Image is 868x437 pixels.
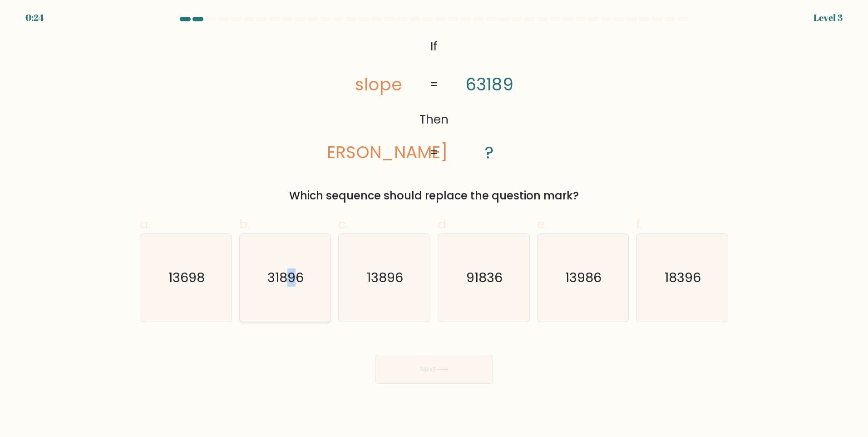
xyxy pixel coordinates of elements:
[375,355,493,384] button: Next
[466,268,503,287] text: 91836
[429,76,439,93] tspan: =
[310,141,448,164] tspan: [PERSON_NAME]
[355,73,402,96] tspan: slope
[168,268,205,287] text: 13698
[338,215,348,233] span: c.
[145,188,723,204] div: Which sequence should replace the question mark?
[239,215,250,233] span: b.
[429,144,439,161] tspan: =
[566,268,602,287] text: 13986
[268,268,304,287] text: 31896
[485,141,493,164] tspan: ?
[438,215,449,233] span: d.
[636,215,642,233] span: f.
[140,215,151,233] span: a.
[367,268,404,287] text: 13896
[419,111,449,128] tspan: Then
[430,38,437,55] tspan: If
[814,11,843,25] div: Level 3
[537,215,547,233] span: e.
[25,11,44,25] div: 0:24
[328,35,540,166] svg: @import url('[URL][DOMAIN_NAME]);
[665,268,701,287] text: 18396
[465,73,513,96] tspan: 63189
